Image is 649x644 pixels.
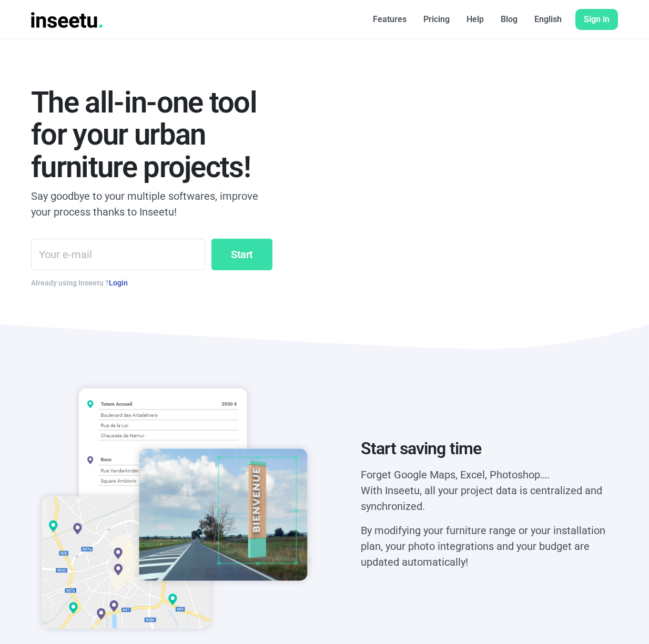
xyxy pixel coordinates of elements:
[31,87,272,184] h1: The all-in-one tool for your urban furniture projects!
[526,9,570,30] a: English
[373,14,407,24] font: Features
[31,239,205,270] input: Your e-mail
[361,523,618,570] p: By modifying your furniture range or your installation plan, your photo integrations and your bud...
[31,12,103,28] img: INSEETU
[361,438,618,458] h2: Start saving time
[584,14,610,24] font: Sign in
[31,377,318,639] img: Inseetu - Gagnez du temps
[415,9,458,30] a: Pricing
[211,239,272,270] input: Start
[467,14,484,24] font: Help
[31,188,272,220] p: Say goodbye to your multiple softwares, improve your process thanks to Inseetu!
[31,279,128,287] span: Already using Inseetu ?
[364,9,415,30] a: Features
[501,14,518,24] font: Blog
[361,467,618,514] p: Forget Google Maps, Excel, Photoshop…. With Inseetu, all your project data is centralized and syn...
[423,14,450,24] font: Pricing
[492,9,526,30] a: Blog
[458,9,492,30] a: Help
[575,9,618,30] a: Sign in
[109,279,128,287] a: Login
